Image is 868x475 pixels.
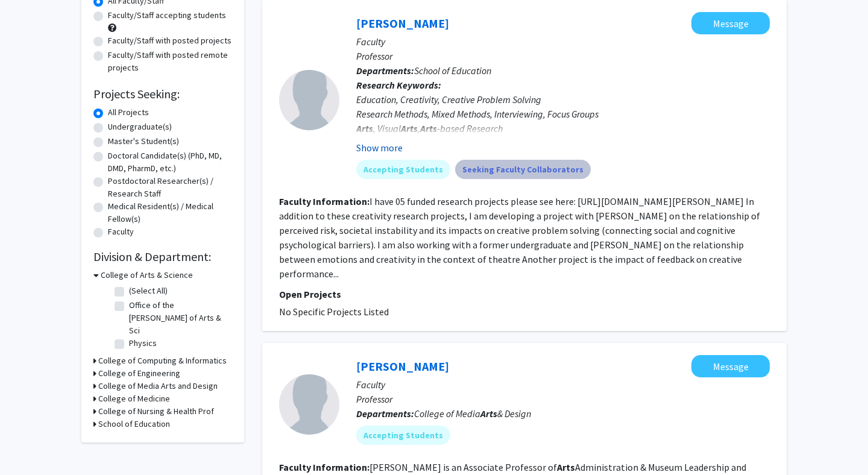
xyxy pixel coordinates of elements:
[93,87,232,101] h2: Projects Seeking:
[356,407,414,420] b: Departments:
[356,64,414,77] b: Departments:
[279,195,760,280] fg-read-more: I have 05 funded research projects please see here: [URL][DOMAIN_NAME][PERSON_NAME] In addition t...
[279,287,770,301] p: Open Projects
[108,121,172,133] label: Undergraduate(s)
[356,49,770,63] p: Professor
[9,421,51,466] iframe: Chat
[420,122,437,134] b: Arts
[557,461,575,473] b: Arts
[691,12,770,34] button: Message Jen Katz-Buonincontro
[98,392,170,405] h3: College of Medicine
[356,359,449,374] a: [PERSON_NAME]
[108,175,232,200] label: Postdoctoral Researcher(s) / Research Staff
[279,195,370,207] b: Faculty Information:
[414,407,531,420] span: College of Media & Design
[356,140,403,155] button: Show more
[356,377,770,392] p: Faculty
[108,34,231,47] label: Faculty/Staff with posted projects
[279,306,389,318] span: No Specific Projects Listed
[480,407,497,420] b: Arts
[108,106,149,119] label: All Projects
[356,122,373,134] b: Arts
[108,49,232,74] label: Faculty/Staff with posted remote projects
[98,418,170,430] h3: School of Education
[108,225,134,238] label: Faculty
[108,200,232,225] label: Medical Resident(s) / Medical Fellow(s)
[356,79,441,91] b: Research Keywords:
[129,285,168,297] label: (Select All)
[129,299,229,337] label: Office of the [PERSON_NAME] of Arts & Sci
[129,337,157,350] label: Physics
[414,64,491,77] span: School of Education
[98,354,227,367] h3: College of Computing & Informatics
[691,355,770,377] button: Message Julie Goodman
[98,405,214,418] h3: College of Nursing & Health Prof
[356,92,770,150] div: Education, Creativity, Creative Problem Solving Research Methods, Mixed Methods, Interviewing, Fo...
[356,392,770,406] p: Professor
[93,250,232,264] h2: Division & Department:
[356,34,770,49] p: Faculty
[98,367,180,380] h3: College of Engineering
[108,9,226,22] label: Faculty/Staff accepting students
[108,149,232,175] label: Doctoral Candidate(s) (PhD, MD, DMD, PharmD, etc.)
[356,426,450,445] mat-chip: Accepting Students
[279,461,370,473] b: Faculty Information:
[356,160,450,179] mat-chip: Accepting Students
[455,160,591,179] mat-chip: Seeking Faculty Collaborators
[356,16,449,31] a: [PERSON_NAME]
[401,122,418,134] b: Arts
[108,135,179,148] label: Master's Student(s)
[101,269,193,282] h3: College of Arts & Science
[98,380,218,392] h3: College of Media Arts and Design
